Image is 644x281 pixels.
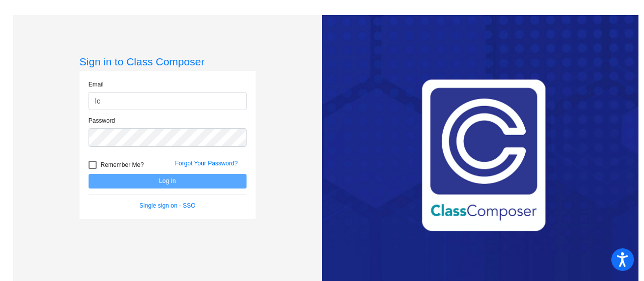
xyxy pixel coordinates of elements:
label: Email [89,80,104,89]
a: Single sign on - SSO [139,202,195,209]
h3: Sign in to Class Composer [79,55,256,68]
a: Forgot Your Password? [175,160,238,167]
span: Remember Me? [101,159,144,171]
button: Log In [89,174,247,189]
label: Password [89,116,115,125]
